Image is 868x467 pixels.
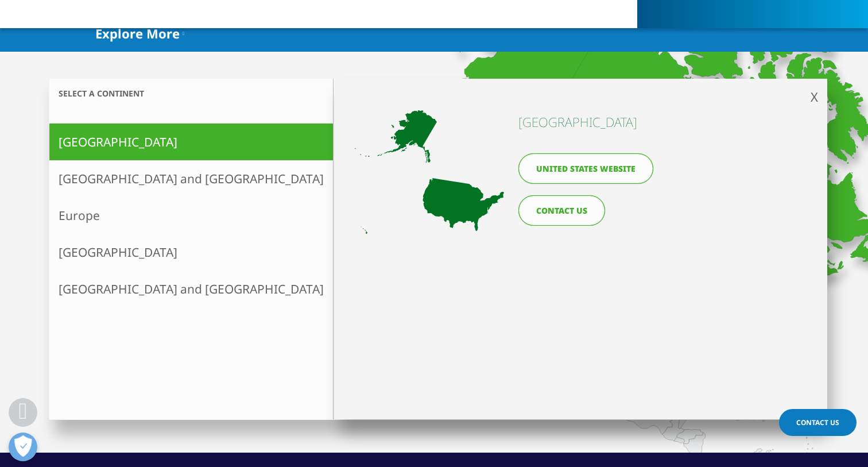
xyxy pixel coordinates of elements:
a: [GEOGRAPHIC_DATA] [49,234,333,271]
a: [GEOGRAPHIC_DATA] and [GEOGRAPHIC_DATA] [49,160,333,197]
a: [GEOGRAPHIC_DATA] [49,123,333,160]
span: Explore More [95,26,180,40]
a: Europe [49,197,333,234]
span: X [811,88,818,105]
a: [GEOGRAPHIC_DATA] and [GEOGRAPHIC_DATA] [49,271,333,307]
button: Open Preferences [9,433,37,461]
span: Contact Us [796,418,839,427]
a: CONTACT US [518,195,605,226]
h4: [GEOGRAPHIC_DATA] [518,113,659,130]
h3: Country [334,79,617,108]
h3: Select a continent [49,88,333,99]
a: Contact Us [779,409,857,436]
a: United States website [518,153,653,184]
